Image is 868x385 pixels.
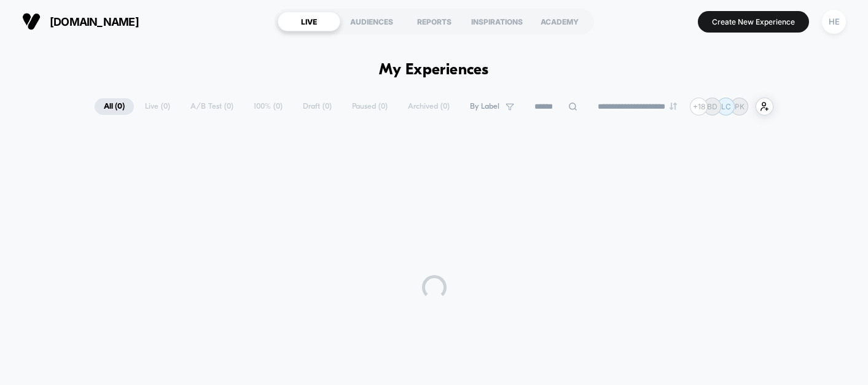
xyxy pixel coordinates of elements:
div: REPORTS [403,12,466,31]
span: All ( 0 ) [95,98,134,115]
span: [DOMAIN_NAME] [50,15,139,28]
div: ACADEMY [528,12,591,31]
p: PK [735,102,745,111]
span: By Label [470,102,499,111]
img: end [670,103,677,110]
div: INSPIRATIONS [466,12,528,31]
h1: My Experiences [379,61,489,79]
img: Visually logo [22,12,41,31]
button: HE [818,9,850,34]
p: BD [707,102,717,111]
div: + 18 [690,98,708,115]
p: LC [721,102,731,111]
button: Create New Experience [698,11,809,33]
div: LIVE [278,12,340,31]
div: HE [822,10,846,34]
div: AUDIENCES [340,12,403,31]
button: [DOMAIN_NAME] [18,12,143,31]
